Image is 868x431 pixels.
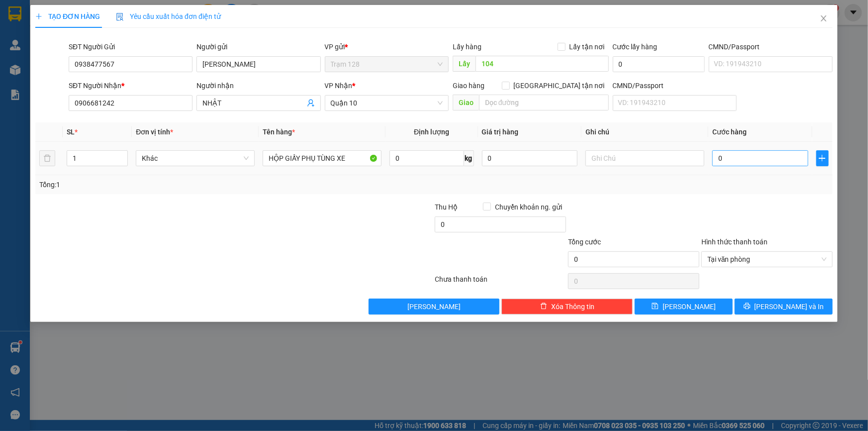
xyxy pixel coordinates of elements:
[464,150,474,166] span: kg
[501,299,633,315] button: deleteXóa Thông tin
[701,238,768,246] label: Hình thức thanh toán
[407,301,461,312] span: [PERSON_NAME]
[69,41,193,52] div: SĐT Người Gửi
[263,128,295,136] span: Tên hàng
[755,301,824,312] span: [PERSON_NAME] và In
[325,82,353,90] span: VP Nhận
[35,12,100,20] span: TẠO ĐƠN HÀNG
[39,179,335,190] div: Tổng: 1
[551,301,594,312] span: Xóa Thông tin
[196,80,320,91] div: Người nhận
[585,150,704,166] input: Ghi Chú
[482,128,519,136] span: Giá trị hàng
[35,13,42,20] span: plus
[744,303,751,311] span: printer
[709,41,833,52] div: CMND/Passport
[652,303,659,311] span: save
[613,56,705,72] input: Cước lấy hàng
[434,274,568,291] div: Chưa thanh toán
[820,14,828,22] span: close
[581,122,708,142] th: Ghi chú
[67,128,75,136] span: SL
[69,80,193,91] div: SĐT Người Nhận
[39,150,55,166] button: delete
[613,43,658,51] label: Cước lấy hàng
[331,96,443,110] span: Quận 10
[453,95,479,110] span: Giao
[568,238,601,246] span: Tổng cước
[142,151,249,166] span: Khác
[331,57,443,72] span: Trạm 128
[435,203,458,211] span: Thu Hộ
[735,299,833,315] button: printer[PERSON_NAME] và In
[414,128,449,136] span: Định lượng
[116,12,221,20] span: Yêu cầu xuất hóa đơn điện tử
[453,82,484,90] span: Giao hàng
[613,80,737,91] div: CMND/Passport
[707,252,827,267] span: Tại văn phòng
[566,41,609,52] span: Lấy tận nơi
[663,301,716,312] span: [PERSON_NAME]
[810,5,838,33] button: Close
[116,13,124,21] img: icon
[453,43,482,51] span: Lấy hàng
[482,150,578,166] input: 0
[325,41,449,52] div: VP gửi
[369,299,500,315] button: [PERSON_NAME]
[136,128,173,136] span: Đơn vị tính
[817,154,828,162] span: plus
[196,41,320,52] div: Người gửi
[816,150,829,166] button: plus
[479,95,609,110] input: Dọc đường
[263,150,382,166] input: VD: Bàn, Ghế
[510,80,609,91] span: [GEOGRAPHIC_DATA] tận nơi
[635,299,733,315] button: save[PERSON_NAME]
[491,202,566,213] span: Chuyển khoản ng. gửi
[476,56,609,72] input: Dọc đường
[307,99,315,107] span: user-add
[540,303,547,311] span: delete
[453,56,476,72] span: Lấy
[712,128,747,136] span: Cước hàng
